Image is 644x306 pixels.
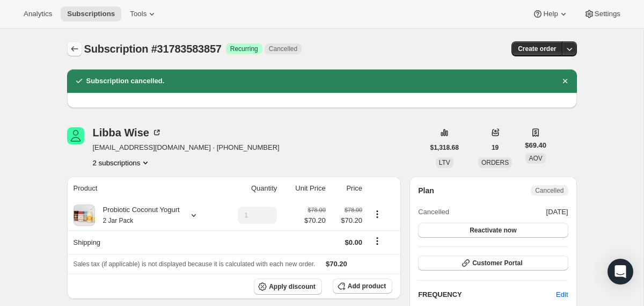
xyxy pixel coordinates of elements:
[61,6,121,21] button: Subscriptions
[418,185,434,196] h2: Plan
[74,205,95,226] img: product img
[254,279,322,295] button: Apply discount
[556,289,568,300] span: Edit
[418,223,568,238] button: Reactivate now
[84,43,222,55] span: Subscription #31783583857
[608,259,633,285] div: Open Intercom Messenger
[93,142,280,153] span: [EMAIL_ADDRESS][DOMAIN_NAME] · [PHONE_NUMBER]
[595,10,620,18] span: Settings
[430,143,459,152] span: $1,318.68
[470,226,516,235] span: Reactivate now
[67,127,84,144] span: Libba Wise
[492,143,499,152] span: 19
[332,215,362,226] span: $70.20
[418,256,568,271] button: Customer Portal
[348,282,386,290] span: Add product
[439,159,450,166] span: LTV
[369,235,386,247] button: Shipping actions
[280,177,328,200] th: Unit Price
[123,6,164,21] button: Tools
[67,177,221,200] th: Product
[511,41,562,56] button: Create order
[518,45,556,53] span: Create order
[103,217,134,224] small: 2 Jar Pack
[308,207,326,213] small: $78.00
[130,10,147,18] span: Tools
[424,140,465,155] button: $1,318.68
[220,177,280,200] th: Quantity
[485,140,505,155] button: 19
[550,286,574,303] button: Edit
[329,177,365,200] th: Price
[526,6,575,21] button: Help
[418,289,556,300] h2: FREQUENCY
[472,259,522,267] span: Customer Portal
[558,74,573,89] button: Dismiss notification
[269,282,316,291] span: Apply discount
[67,41,82,56] button: Subscriptions
[67,230,221,254] th: Shipping
[345,238,363,246] span: $0.00
[418,207,449,217] span: Cancelled
[481,159,509,166] span: ORDERS
[93,157,151,168] button: Product actions
[230,45,258,53] span: Recurring
[577,6,627,21] button: Settings
[24,10,52,18] span: Analytics
[67,10,115,18] span: Subscriptions
[535,186,563,195] span: Cancelled
[93,127,162,138] div: Libba Wise
[326,260,347,268] span: $70.20
[86,76,165,86] h2: Subscription cancelled.
[304,215,326,226] span: $70.20
[529,155,542,162] span: AOV
[333,279,392,294] button: Add product
[345,207,362,213] small: $78.00
[543,10,558,18] span: Help
[74,260,316,268] span: Sales tax (if applicable) is not displayed because it is calculated with each new order.
[525,140,546,151] span: $69.40
[369,208,386,220] button: Product actions
[269,45,297,53] span: Cancelled
[95,205,180,226] div: Probiotic Coconut Yogurt
[546,207,568,217] span: [DATE]
[17,6,58,21] button: Analytics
